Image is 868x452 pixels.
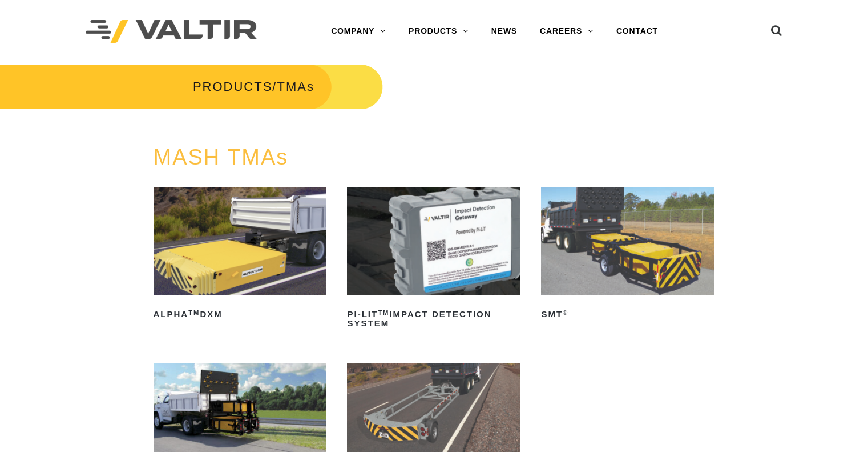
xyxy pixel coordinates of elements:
[347,305,520,333] h2: PI-LIT Impact Detection System
[397,20,480,43] a: PRODUCTS
[563,309,568,316] sup: ®
[480,20,528,43] a: NEWS
[541,305,714,323] h2: SMT
[154,145,289,169] a: MASH TMAs
[86,20,257,43] img: Valtir
[188,309,200,316] sup: TM
[541,187,714,323] a: SMT®
[277,79,314,94] span: TMAs
[320,20,397,43] a: COMPANY
[605,20,669,43] a: CONTACT
[193,79,272,94] a: PRODUCTS
[378,309,389,316] sup: TM
[154,305,326,323] h2: ALPHA DXM
[347,187,520,333] a: PI-LITTMImpact Detection System
[154,187,326,323] a: ALPHATMDXM
[528,20,605,43] a: CAREERS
